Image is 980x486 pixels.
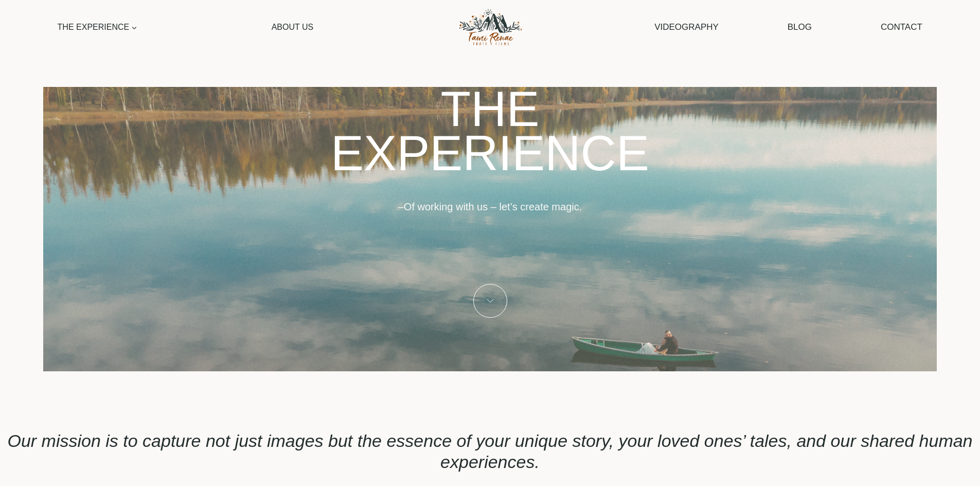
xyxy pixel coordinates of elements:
a: Blog [782,14,817,40]
h1: THE EXPERIENCE [284,87,696,176]
a: Videography [649,14,724,40]
span: The Experience [58,21,138,34]
em: Our mission is to capture not just images but the essence of your unique story, your loved ones’ ... [7,431,972,472]
a: About Us [266,15,318,39]
img: Tami Renae Photo & Films Logo [448,6,532,48]
nav: Secondary [649,14,928,40]
a: The Experience [52,15,142,39]
nav: Primary [52,15,318,39]
a: Contact [876,14,928,40]
h2: –Of working with us – let’s create magic. [43,201,937,279]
